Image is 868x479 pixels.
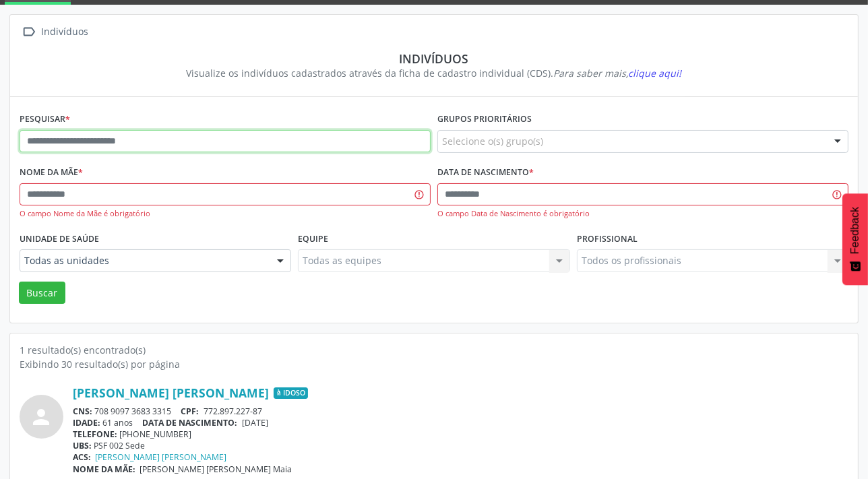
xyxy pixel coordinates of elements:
[19,282,65,305] button: Buscar
[39,22,91,42] div: Indivíduos
[274,387,308,400] span: Idoso
[24,254,263,267] span: Todas as unidades
[437,109,532,130] label: Grupos prioritários
[20,162,83,183] label: Nome da mãe
[204,406,262,417] span: 772.897.227-87
[842,193,868,285] button: Feedback - Mostrar pesquisa
[181,406,199,417] span: CPF:
[20,22,91,42] a:  Indivíduos
[73,428,848,440] div: [PHONE_NUMBER]
[96,451,227,463] a: [PERSON_NAME] [PERSON_NAME]
[577,228,638,249] label: Profissional
[73,385,269,400] a: [PERSON_NAME] [PERSON_NAME]
[29,66,839,80] div: Visualize os indivíduos cadastrados através da ficha de cadastro individual (CDS).
[20,357,848,371] div: Exibindo 30 resultado(s) por página
[73,417,100,428] span: IDADE:
[73,464,135,475] span: NOME DA MÃE:
[442,134,543,148] span: Selecione o(s) grupo(s)
[242,417,268,428] span: [DATE]
[73,406,92,417] span: CNS:
[73,440,848,451] div: PSF 002 Sede
[629,67,682,79] span: clique aqui!
[29,51,839,66] div: Indivíduos
[73,440,92,451] span: UBS:
[298,228,328,249] label: Equipe
[73,417,848,428] div: 61 anos
[20,343,848,357] div: 1 resultado(s) encontrado(s)
[20,109,70,130] label: Pesquisar
[73,406,848,417] div: 708 9097 3683 3315
[73,451,91,463] span: ACS:
[437,162,534,183] label: Data de nascimento
[20,22,39,42] i: 
[849,207,861,254] span: Feedback
[554,67,682,79] i: Para saber mais,
[143,417,238,428] span: DATA DE NASCIMENTO:
[20,228,99,249] label: Unidade de saúde
[437,208,848,220] div: O campo Data de Nascimento é obrigatório
[20,208,431,220] div: O campo Nome da Mãe é obrigatório
[140,464,292,475] span: [PERSON_NAME] [PERSON_NAME] Maia
[30,405,54,429] i: person
[73,428,117,440] span: TELEFONE:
